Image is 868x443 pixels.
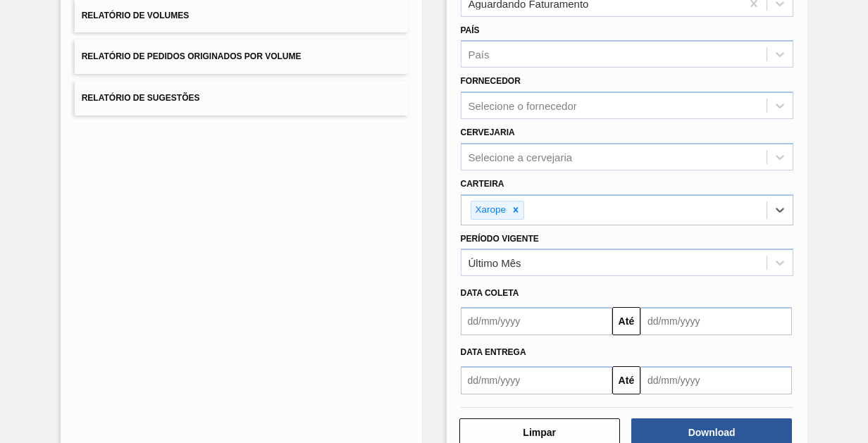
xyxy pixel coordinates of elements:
span: Relatório de Volumes [82,11,189,20]
button: Até [612,366,640,394]
span: Relatório de Sugestões [82,93,200,103]
input: dd/mm/yyyy [640,366,792,394]
div: Xarope [471,201,509,219]
input: dd/mm/yyyy [461,307,612,335]
div: Selecione o fornecedor [469,100,577,112]
span: Data entrega [461,347,526,357]
label: País [461,25,480,35]
div: País [469,49,490,61]
span: Relatório de Pedidos Originados por Volume [82,51,302,61]
label: Cervejaria [461,127,515,137]
input: dd/mm/yyyy [640,307,792,335]
label: Carteira [461,179,504,189]
button: Até [612,307,640,335]
input: dd/mm/yyyy [461,366,612,394]
div: Último Mês [469,257,521,269]
button: Relatório de Sugestões [75,81,408,116]
div: Selecione a cervejaria [469,151,573,163]
label: Período Vigente [461,234,539,244]
span: Data coleta [461,288,519,298]
label: Fornecedor [461,76,521,86]
button: Relatório de Pedidos Originados por Volume [75,39,408,74]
